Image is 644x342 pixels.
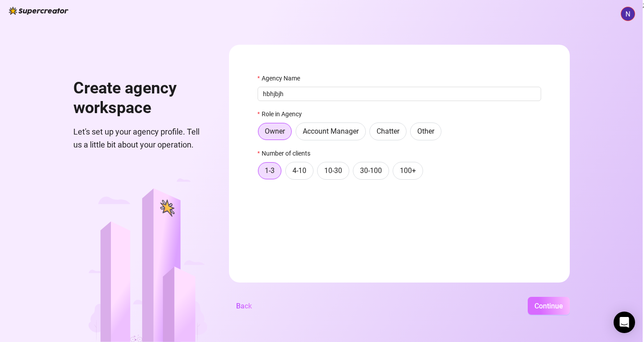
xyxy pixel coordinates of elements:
[417,127,434,135] span: Other
[292,166,306,175] span: 4-10
[324,166,342,175] span: 10-30
[265,166,275,175] span: 1-3
[528,297,570,315] button: Continue
[229,297,259,315] button: Back
[73,126,208,151] span: Let's set up your agency profile. Tell us a little bit about your operation.
[258,73,306,83] label: Agency Name
[534,302,563,310] span: Continue
[258,87,541,101] input: Agency Name
[377,127,399,135] span: Chatter
[236,302,252,310] span: Back
[400,166,416,175] span: 100+
[614,312,635,333] div: Open Intercom Messenger
[258,148,316,158] label: Number of clients
[303,127,359,135] span: Account Manager
[360,166,382,175] span: 30-100
[9,7,68,15] img: logo
[265,127,285,135] span: Owner
[73,79,208,118] h1: Create agency workspace
[621,7,635,21] img: ACg8ocKENsqAhk--uLl07ThLS8cht3qcs4WWkBEsZx6_l4D-ZXufdA=s96-c
[258,109,308,119] label: Role in Agency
